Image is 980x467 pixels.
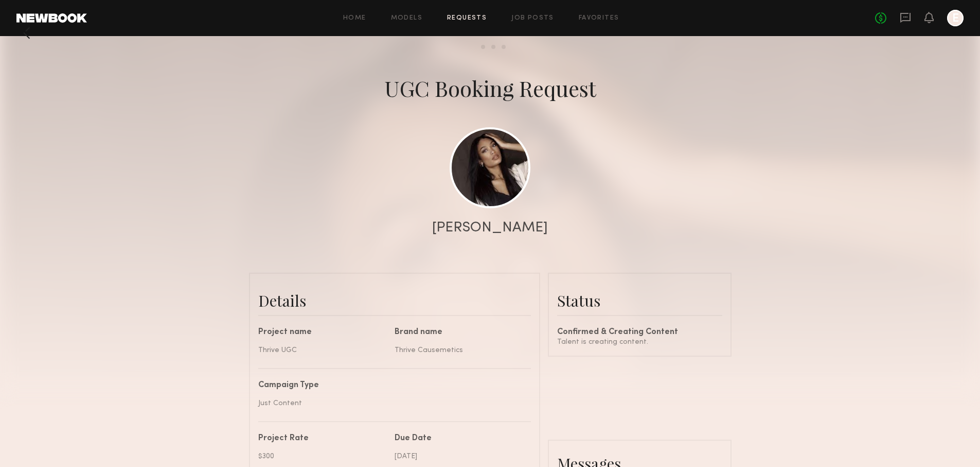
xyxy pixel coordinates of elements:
[557,328,722,337] div: Confirmed & Creating Content
[432,221,548,235] div: [PERSON_NAME]
[391,15,422,22] a: Models
[579,15,619,22] a: Favorites
[258,398,523,409] div: Just Content
[557,290,722,311] div: Status
[343,15,366,22] a: Home
[258,381,523,390] div: Campaign Type
[258,328,387,337] div: Project name
[384,74,596,103] div: UGC Booking Request
[511,15,554,22] a: Job Posts
[395,451,523,462] div: [DATE]
[395,435,523,443] div: Due Date
[258,345,387,356] div: Thrive UGC
[557,337,722,347] div: Talent is creating content.
[947,10,964,26] a: E
[258,290,531,311] div: Details
[447,15,487,22] a: Requests
[258,451,387,462] div: $300
[395,345,523,356] div: Thrive Causemetics
[395,328,523,337] div: Brand name
[258,435,387,443] div: Project Rate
